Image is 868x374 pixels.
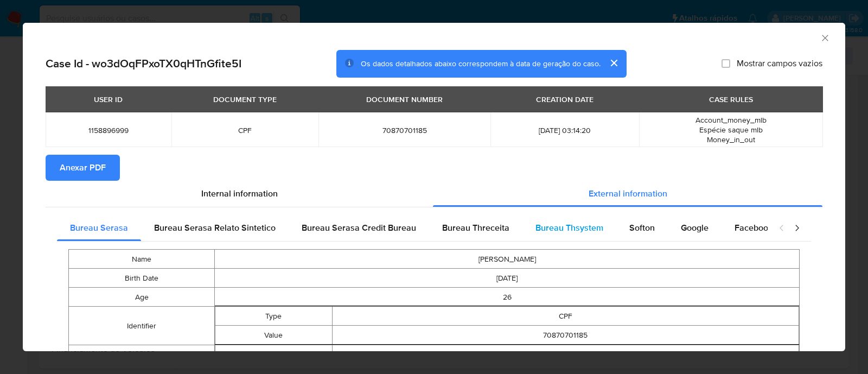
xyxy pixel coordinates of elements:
td: CPF [332,307,799,326]
td: [PERSON_NAME] [215,250,800,269]
td: Value [215,326,332,345]
td: NIS [332,345,799,364]
h2: Case Id - wo3dOqFPxoTX0qHTnGfite5I [46,56,241,71]
div: USER ID [87,90,129,109]
span: Espécie saque mlb [699,124,763,135]
span: [DATE] 03:14:20 [503,125,626,135]
div: CASE RULES [703,90,759,109]
span: Anexar PDF [60,156,106,180]
span: Bureau Serasa [70,221,128,234]
div: closure-recommendation-modal [23,23,845,351]
div: DOCUMENT NUMBER [360,90,449,109]
td: [DATE] [215,269,800,288]
span: 70870701185 [331,125,477,135]
div: Detailed external info [57,215,768,241]
span: Bureau Serasa Credit Bureau [302,221,416,234]
td: Birth Date [69,269,215,288]
span: Google [681,221,709,234]
span: Bureau Serasa Relato Sintetico [154,221,276,234]
td: Identifier [69,307,215,345]
td: Type [215,345,332,364]
td: 26 [215,288,800,307]
span: External information [589,187,667,200]
span: Mostrar campos vazios [737,58,822,69]
td: 70870701185 [332,326,799,345]
div: CREATION DATE [529,90,600,109]
span: 1158896999 [59,125,158,135]
input: Mostrar campos vazios [722,59,730,68]
td: Name [69,250,215,269]
span: Bureau Threceita [442,221,509,234]
span: Internal information [201,187,278,200]
button: Fechar a janela [820,33,829,42]
td: Age [69,288,215,307]
td: Type [215,307,332,326]
span: Softon [629,221,655,234]
button: cerrar [601,50,627,76]
button: Anexar PDF [46,155,120,181]
span: Money_in_out [707,134,755,145]
div: Detailed info [46,181,822,207]
span: Os dados detalhados abaixo correspondem à data de geração do caso. [361,58,601,69]
div: DOCUMENT TYPE [207,90,283,109]
span: Bureau Thsystem [535,221,603,234]
span: Account_money_mlb [695,115,767,125]
span: Facebook [735,221,773,234]
span: CPF [184,125,305,135]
